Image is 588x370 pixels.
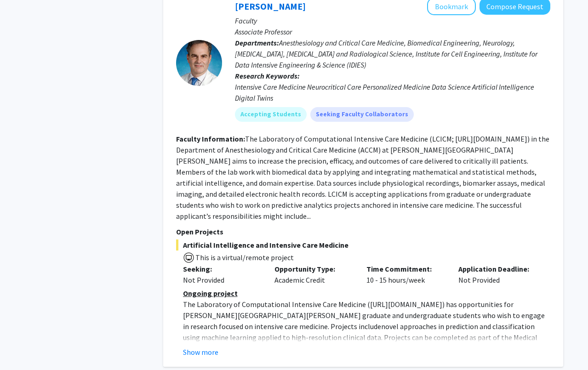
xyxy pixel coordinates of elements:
[176,134,245,143] b: Faculty Information:
[366,263,445,274] p: Time Commitment:
[235,15,550,26] p: Faculty
[235,38,279,47] b: Departments:
[360,263,451,285] div: 10 - 15 hours/week
[183,300,370,309] span: The Laboratory of Computational Intensive Care Medicine (
[235,0,306,12] a: [PERSON_NAME]
[274,263,353,274] p: Opportunity Type:
[176,239,550,250] span: Artificial Intelligence and Intensive Care Medicine
[183,300,545,331] span: ) has opportunities for [PERSON_NAME][GEOGRAPHIC_DATA][PERSON_NAME] graduate and undergraduate st...
[176,226,550,237] p: Open Projects
[235,26,550,37] p: Associate Professor
[7,329,39,363] iframe: Chat
[235,107,307,122] mat-chip: Accepting Students
[310,107,414,122] mat-chip: Seeking Faculty Collaborators
[268,263,360,285] div: Academic Credit
[176,134,549,221] fg-read-more: The Laboratory of Computational Intensive Care Medicine (LCICM; [URL][DOMAIN_NAME]) in the Depart...
[235,81,550,103] div: Intensive Care Medicine Neurocritical Care Personalized Medicine Data Science Artificial Intellig...
[458,263,537,274] p: Application Deadline:
[183,274,261,285] div: Not Provided
[183,289,238,298] u: Ongoing project
[194,253,294,262] span: This is a virtual/remote project
[183,322,537,353] span: novel approaches in prediction and classification using machine learning applied to high-resoluti...
[235,71,300,80] b: Research Keywords:
[235,38,537,69] span: Anesthesiology and Critical Care Medicine, Biomedical Engineering, Neurology, [MEDICAL_DATA], [ME...
[183,263,261,274] p: Seeking:
[183,347,218,358] button: Show more
[451,263,543,285] div: Not Provided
